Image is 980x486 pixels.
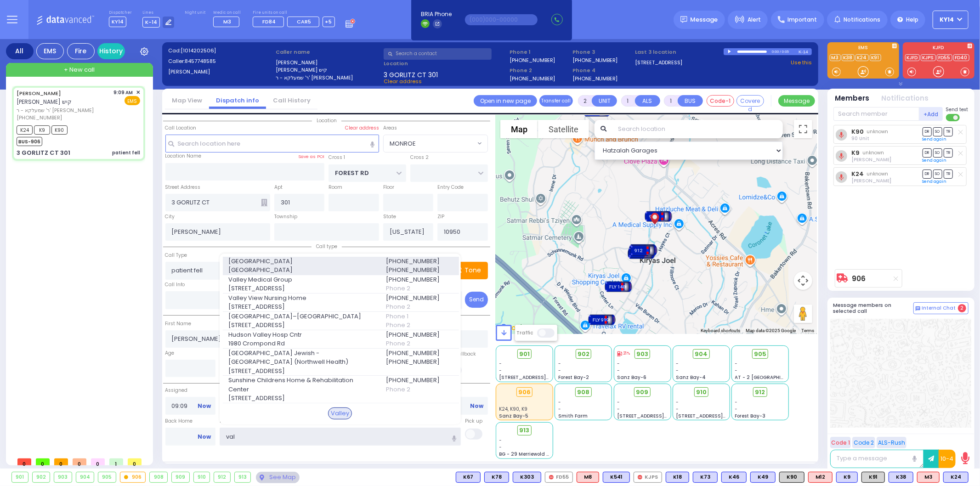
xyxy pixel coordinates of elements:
[165,135,379,152] input: Search location here
[172,472,189,482] div: 909
[852,437,875,448] button: Code 2
[517,329,533,336] label: Traffic
[678,95,703,107] button: BUS
[17,98,72,106] span: [PERSON_NAME] קיש
[635,48,724,56] label: Last 3 location
[851,170,864,177] a: K24
[844,16,880,24] span: Notifications
[510,48,569,56] span: Phone 1
[276,66,380,74] label: [PERSON_NAME] קיש
[165,96,209,105] a: Map View
[165,252,187,259] label: Call Type
[256,472,299,483] div: See map
[827,45,899,52] label: EMS
[558,413,588,419] span: Smith Farm
[923,158,947,163] a: Send again
[228,312,374,321] span: [GEOGRAPHIC_DATA]–[GEOGRAPHIC_DATA]
[572,75,618,82] label: [PHONE_NUMBER]
[228,349,374,367] span: [GEOGRAPHIC_DATA] Jewish - [GEOGRAPHIC_DATA] (Northwell Health)
[220,428,461,445] input: Search hospital
[572,48,632,56] span: Phone 3
[386,257,453,266] span: [PHONE_NUMBER]
[384,135,475,152] span: MONROE
[386,275,453,284] span: [PHONE_NUMBER]
[235,472,251,482] div: 913
[636,243,650,256] gmp-advanced-marker: 902
[558,399,561,406] span: -
[386,294,453,303] span: [PHONE_NUMBER]
[17,125,33,135] span: K24
[474,95,537,107] a: Open in new page
[867,170,889,177] span: unknown
[498,322,528,334] img: Google
[383,213,396,220] label: State
[617,350,630,357] div: Last updated: 09/22/2025 08:49 AM. Click to referesh.
[940,16,954,24] span: KY14
[165,387,216,394] label: Assigned
[851,156,891,163] span: David Ungar
[168,68,273,76] label: [PERSON_NAME]
[386,284,453,293] span: Phone 2
[228,321,374,330] span: [STREET_ADDRESS]
[510,57,555,63] label: [PHONE_NUMBER]
[499,413,529,419] span: Sanz Bay-5
[261,199,267,206] span: Other building occupants
[595,313,609,327] gmp-advanced-marker: FLY 919
[558,367,561,374] span: -
[73,458,86,465] span: 0
[165,184,201,191] label: Street Address
[944,127,953,136] span: TR
[603,472,630,483] div: K541
[696,388,707,397] span: 910
[384,70,438,78] span: 3 GORLITZ CT 301
[470,402,483,410] a: Now
[228,367,374,376] span: [STREET_ADDRESS]
[628,245,656,259] div: 904
[754,350,766,359] span: 905
[329,184,342,191] label: Room
[842,54,855,61] a: K38
[750,472,776,483] div: BLS
[386,357,453,367] span: [PHONE_NUMBER]
[500,120,538,138] button: Show street map
[794,120,812,138] button: Toggle fullscreen view
[228,330,374,339] span: Hudson Valley Hosp Cntr
[939,450,956,468] button: 10-4
[637,243,651,257] gmp-advanced-marker: 912
[676,367,679,374] span: -
[223,18,231,25] span: M3
[499,367,502,374] span: -
[830,437,851,448] button: Code 1
[465,14,538,25] input: (000)000-00000
[384,78,422,85] span: Clear address
[676,360,679,367] span: -
[465,266,481,275] p: Tone
[735,374,803,381] span: AT - 2 [GEOGRAPHIC_DATA]
[651,209,665,223] gmp-advanced-marker: 906
[889,472,913,483] div: BLS
[297,18,311,25] span: CAR5
[312,243,342,250] span: Call type
[165,350,175,357] label: Age
[635,59,683,67] a: [STREET_ADDRESS]
[499,360,502,367] span: -
[386,266,453,275] span: [PHONE_NUMBER]
[958,304,966,312] span: 2
[577,388,589,397] span: 908
[98,472,116,482] div: 905
[578,350,589,359] span: 902
[36,458,50,465] span: 0
[165,213,175,220] label: City
[276,74,380,82] label: ר' שמעלקא - ר' [PERSON_NAME]
[51,125,68,135] span: K90
[923,127,932,136] span: DR
[867,128,889,135] span: unknown
[851,135,869,142] span: 90 Unit
[513,472,541,483] div: K303
[787,16,817,24] span: Important
[629,243,657,256] div: 902
[736,95,764,107] button: Covered
[691,15,718,24] span: Message
[76,472,94,482] div: 904
[228,394,374,403] span: [STREET_ADDRESS]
